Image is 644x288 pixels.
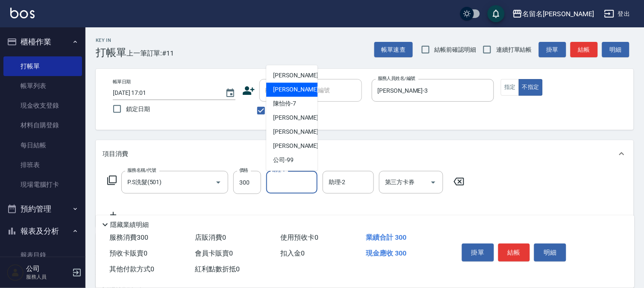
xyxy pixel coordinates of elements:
[601,6,634,22] button: 登出
[3,76,82,96] a: 帳單列表
[10,8,35,18] img: Logo
[366,233,406,241] span: 業績合計 300
[113,86,217,100] input: YYYY/MM/DD hh:mm
[3,245,82,265] a: 報表目錄
[3,56,82,76] a: 打帳單
[366,249,406,257] span: 現金應收 300
[273,85,323,94] span: [PERSON_NAME] -3
[195,249,233,257] span: 會員卡販賣 0
[126,48,174,59] span: 上一筆訂單:#11
[534,244,566,262] button: 明細
[523,9,594,19] div: 名留名[PERSON_NAME]
[109,233,148,241] span: 服務消費 300
[109,265,154,273] span: 其他付款方式 0
[462,244,494,262] button: 掛單
[195,233,226,241] span: 店販消費 0
[273,71,323,80] span: [PERSON_NAME] -1
[3,96,82,115] a: 現金收支登錄
[110,220,149,229] p: 隱藏業績明細
[273,100,296,109] span: 陳怡伶 -7
[113,79,131,85] label: 帳單日期
[96,140,634,168] div: 項目消費
[195,265,240,273] span: 紅利點數折抵 0
[273,156,294,165] span: 公司 -99
[273,114,327,123] span: [PERSON_NAME] -21
[519,79,543,96] button: 不指定
[488,5,505,22] button: save
[26,273,70,281] p: 服務人員
[374,42,413,58] button: 帳單速查
[3,155,82,175] a: 排班表
[3,175,82,194] a: 現場電腦打卡
[212,176,225,189] button: Open
[3,31,82,53] button: 櫃檯作業
[3,115,82,135] a: 材料自購登錄
[220,83,241,103] button: Choose date, selected date is 2025-08-19
[426,176,440,189] button: Open
[509,5,597,23] button: 名留名[PERSON_NAME]
[26,264,70,273] h5: 公司
[498,244,530,262] button: 結帳
[280,233,318,241] span: 使用預收卡 0
[273,142,327,151] span: [PERSON_NAME] -22
[126,105,150,114] span: 鎖定日期
[570,42,598,58] button: 結帳
[103,150,128,159] p: 項目消費
[435,45,476,54] span: 結帳前確認明細
[539,42,566,58] button: 掛單
[96,38,126,43] h2: Key In
[602,42,629,58] button: 明細
[239,167,248,173] label: 價格
[496,45,532,54] span: 連續打單結帳
[109,249,147,257] span: 預收卡販賣 0
[501,79,519,96] button: 指定
[3,135,82,155] a: 每日結帳
[3,198,82,220] button: 預約管理
[273,128,327,137] span: [PERSON_NAME] -22
[7,264,24,281] img: Person
[280,249,305,257] span: 扣入金 0
[127,167,156,173] label: 服務名稱/代號
[378,75,415,82] label: 服務人員姓名/編號
[3,220,82,242] button: 報表及分析
[96,47,126,59] h3: 打帳單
